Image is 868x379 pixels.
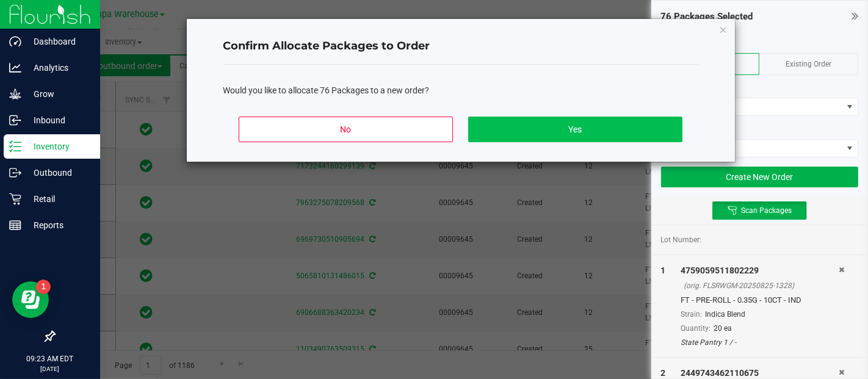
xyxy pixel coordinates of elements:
[36,280,51,294] iframe: Resource center unread badge
[12,281,49,318] iframe: Resource center
[223,84,698,97] div: Would you like to allocate 76 Packages to a new order?
[239,117,452,142] button: No
[223,38,698,54] h4: Confirm Allocate Packages to Order
[468,117,682,142] button: Yes
[719,22,728,37] button: Close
